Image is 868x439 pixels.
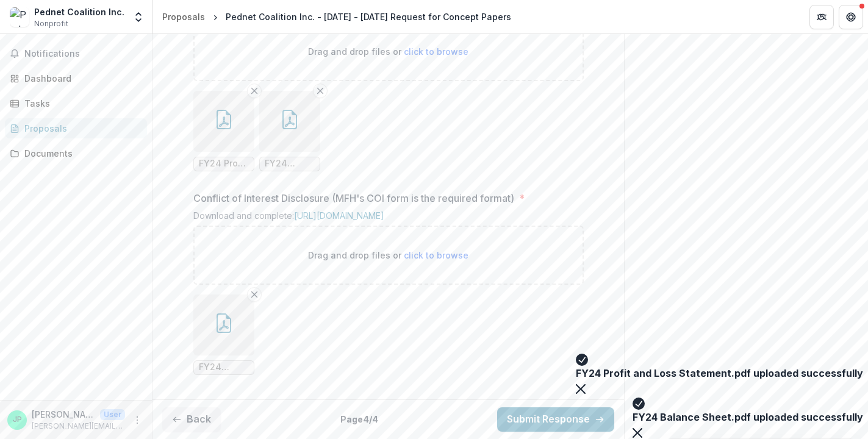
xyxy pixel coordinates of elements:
[265,159,315,169] span: FY24 Balance Sheet.pdf
[5,44,147,63] button: Notifications
[162,10,205,23] div: Proposals
[193,210,584,226] div: Download and complete:
[24,147,137,160] div: Documents
[10,7,29,27] img: Pednet Coalition Inc.
[199,159,249,169] span: FY24 Profit and Loss Statement.pdf
[404,250,468,260] span: click to browse
[308,45,468,58] p: Drag and drop files or
[193,91,254,171] div: Remove FileFY24 Profit and Loss Statement.pdf
[32,421,125,432] p: [PERSON_NAME][EMAIL_ADDRESS][DOMAIN_NAME]
[32,408,95,421] p: [PERSON_NAME]
[259,91,320,171] div: Remove FileFY24 Balance Sheet.pdf
[162,407,221,432] button: Back
[193,191,514,205] p: Conflict of Interest Disclosure (MFH's COI form is the required format)
[5,68,147,88] a: Dashboard
[226,10,511,23] div: Pednet Coalition Inc. - [DATE] - [DATE] Request for Concept Papers
[100,409,125,420] p: User
[340,413,378,426] p: Page 4 / 4
[294,210,384,221] a: [URL][DOMAIN_NAME]
[24,122,137,135] div: Proposals
[404,46,468,57] span: click to browse
[34,5,124,18] div: Pednet Coalition Inc.
[24,97,137,110] div: Tasks
[130,5,147,29] button: Open entity switcher
[247,84,262,98] button: Remove File
[313,84,328,98] button: Remove File
[839,5,863,29] button: Get Help
[13,416,22,424] div: Josh Parshall
[199,362,249,373] span: FY24 Balance Sheet.pdf
[193,294,254,375] div: Remove FileFY24 Balance Sheet.pdf
[157,8,516,26] nav: breadcrumb
[24,72,137,85] div: Dashboard
[24,49,142,59] span: Notifications
[5,143,147,163] a: Documents
[497,407,614,432] button: Submit Response
[5,118,147,138] a: Proposals
[34,18,68,29] span: Nonprofit
[130,413,145,427] button: More
[308,249,468,262] p: Drag and drop files or
[5,93,147,113] a: Tasks
[247,287,262,302] button: Remove File
[809,5,834,29] button: Partners
[157,8,210,26] a: Proposals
